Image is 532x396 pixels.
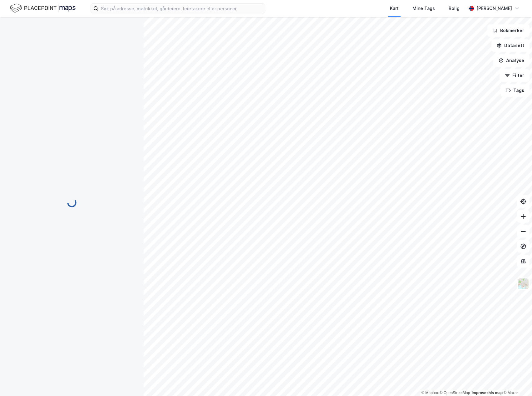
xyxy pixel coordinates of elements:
[440,391,470,395] a: OpenStreetMap
[10,3,76,14] img: logo.f888ab2527a4732fd821a326f86c7f29.svg
[493,54,530,67] button: Analyse
[517,278,529,290] img: Z
[500,84,530,97] button: Tags
[491,39,530,52] button: Datasett
[421,391,439,395] a: Mapbox
[390,5,399,12] div: Kart
[412,5,435,12] div: Mine Tags
[500,69,530,82] button: Filter
[67,198,77,208] img: spinner.a6d8c91a73a9ac5275cf975e30b51cfb.svg
[449,5,460,12] div: Bolig
[98,4,265,13] input: Søk på adresse, matrikkel, gårdeiere, leietakere eller personer
[487,24,530,37] button: Bokmerker
[501,366,532,396] iframe: Chat Widget
[501,366,532,396] div: Kontrollprogram for chat
[472,391,503,395] a: Improve this map
[476,5,512,12] div: [PERSON_NAME]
